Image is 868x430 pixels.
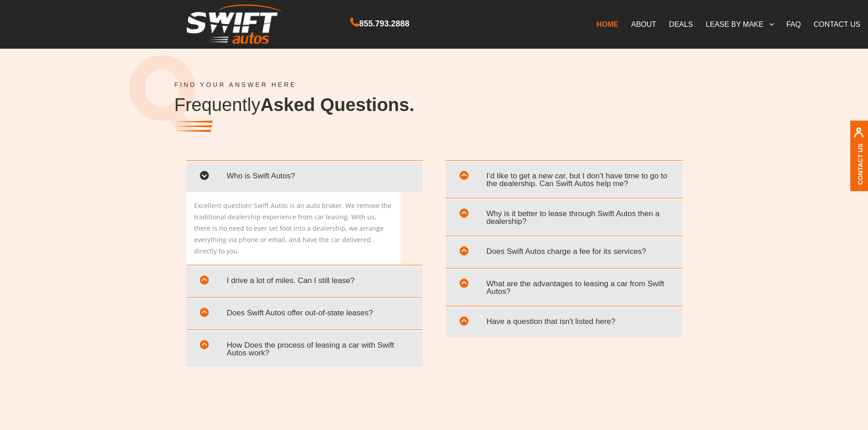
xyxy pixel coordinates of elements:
[186,192,401,264] div: Excellent question! Swift Autos is an auto broker. We remove the traditional dealership experienc...
[453,167,675,193] a: I’d like to get a new car, but I don’t have time to go to the dealership. Can Swift Autos help me?
[193,271,416,292] a: I drive a lot of miles. Can I still lease?
[193,336,416,362] a: How Does the process of leasing a car with Swift Autos work?
[193,304,416,324] a: Does Swift Autos offer out-of-state leases?
[699,15,780,34] a: LEASE BY MAKE
[175,81,694,88] h5: FIND YOUR ANSWER HERE
[453,312,675,333] a: Have a question that isn't listed here?
[359,17,409,30] span: 855.793.2888
[193,304,416,322] span: Does Swift Autos offer out-of-state leases?
[857,143,864,184] a: Contact Us
[129,55,196,131] img: Image of Swift Autos' car leasing services, highlighting convenience and current vehicle deals fo...
[193,167,416,185] span: Who is Swift Autos?
[590,15,625,34] a: HOME
[807,15,867,34] a: CONTACT US
[663,15,699,34] a: DEALS
[853,127,864,143] img: contact us, iconuser
[350,20,409,28] a: 855.793.2888
[453,204,675,231] a: Why is it better to lease through Swift Autos then a dealership?
[453,242,675,261] span: Does Swift Autos charge a fee for its services?
[193,271,416,290] span: I drive a lot of miles. Can I still lease?
[625,15,663,34] a: ABOUT
[193,167,416,187] a: Who is Swift Autos?
[780,15,807,34] a: FAQ
[453,274,675,301] a: What are the advantages to leasing a car from Swift Autos?
[175,88,415,142] h3: Frequently
[260,95,414,115] span: Asked Questions.
[453,312,675,331] span: Have a question that isn't listed here?
[453,242,675,263] a: Does Swift Autos charge a fee for its services?
[187,5,282,44] img: Swift Autos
